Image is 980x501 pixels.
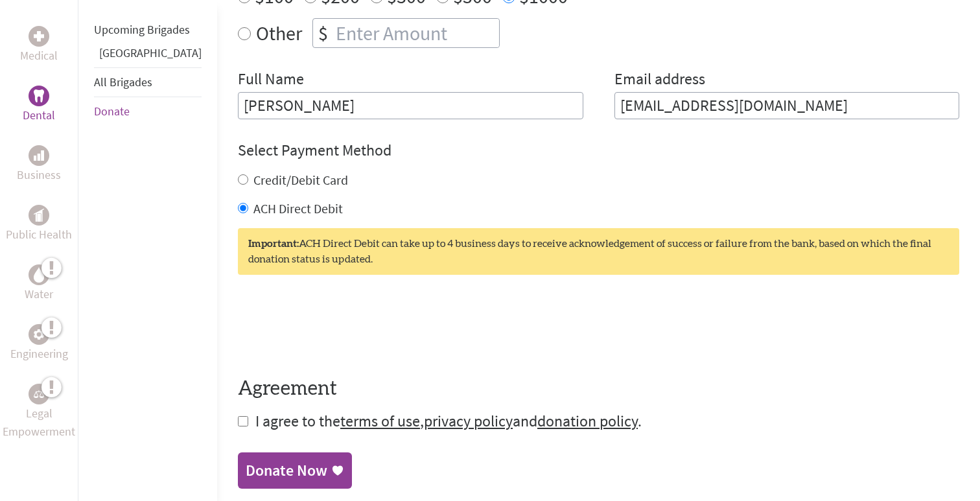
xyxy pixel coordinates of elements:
div: Donate Now [246,460,327,481]
div: $ [313,19,333,47]
label: Email address [614,69,705,92]
a: DentalDental [23,86,55,124]
a: WaterWater [25,264,53,303]
p: Business [17,166,61,184]
a: Upcoming Brigades [94,22,190,37]
label: ACH Direct Debit [253,200,343,216]
strong: Important: [248,239,299,249]
img: Legal Empowerment [34,390,44,398]
a: privacy policy [424,411,513,431]
div: ACH Direct Debit can take up to 4 business days to receive acknowledgement of success or failure ... [238,228,959,275]
img: Dental [34,89,44,102]
label: Other [256,18,302,48]
iframe: reCAPTCHA [238,301,435,351]
p: Water [25,285,53,303]
p: Public Health [6,226,72,244]
img: Business [34,150,44,161]
a: terms of use [340,411,420,431]
a: All Brigades [94,75,152,89]
li: All Brigades [94,67,202,97]
img: Engineering [34,329,44,340]
div: Public Health [29,205,49,226]
img: Public Health [34,209,44,222]
p: Engineering [10,345,68,363]
div: Medical [29,26,49,47]
div: Engineering [29,324,49,345]
input: Your Email [614,92,960,119]
h4: Agreement [238,377,959,401]
a: [GEOGRAPHIC_DATA] [99,45,202,60]
div: Dental [29,86,49,106]
a: Public HealthPublic Health [6,205,72,244]
p: Legal Empowerment [3,404,75,441]
li: Guatemala [94,44,202,67]
p: Medical [20,47,58,65]
div: Legal Empowerment [29,384,49,404]
a: Legal EmpowermentLegal Empowerment [3,384,75,441]
div: Water [29,264,49,285]
img: Water [34,267,44,282]
a: donation policy [537,411,638,431]
a: Donate [94,104,130,119]
li: Upcoming Brigades [94,16,202,44]
label: Credit/Debit Card [253,172,348,188]
a: MedicalMedical [20,26,58,65]
h4: Select Payment Method [238,140,959,161]
img: Medical [34,31,44,41]
div: Business [29,145,49,166]
input: Enter Amount [333,19,499,47]
li: Donate [94,97,202,126]
input: Enter Full Name [238,92,583,119]
a: EngineeringEngineering [10,324,68,363]
a: Donate Now [238,452,352,489]
a: BusinessBusiness [17,145,61,184]
p: Dental [23,106,55,124]
label: Full Name [238,69,304,92]
span: I agree to the , and . [255,411,642,431]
